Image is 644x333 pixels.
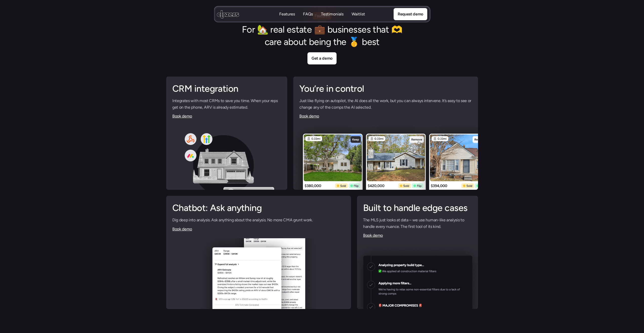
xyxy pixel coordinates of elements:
[307,52,337,64] a: Get a demo
[303,11,313,17] p: FAQs
[351,17,365,22] p: Waitlist
[363,233,383,238] a: Book demo
[172,227,192,231] a: Book demo
[279,11,295,17] p: Features
[398,11,423,17] p: Request demo
[321,11,343,17] p: Testimonials
[172,114,192,118] a: Book demo
[172,217,345,223] p: Dig deep into analysis. Ask anything about the analysis. No more CMA grunt work.
[351,11,365,17] a: WaitlistWaitlist
[299,83,472,95] h2: You’re in control
[363,202,472,214] h2: Built to handle edge cases
[299,114,319,118] a: Book demo
[172,98,281,110] p: Integrates with most CRMs to save you time. When your reps get on the phone, ARV is already estim...
[279,11,295,17] a: FeaturesFeatures
[321,17,343,22] p: Testimonials
[393,8,427,20] a: Request demo
[172,83,281,95] h2: CRM integration
[299,98,472,110] p: Just like flying on autopilot, the AI does all the work, but you can always intervene. It’s easy ...
[172,202,345,214] h2: Chatbot: Ask anything
[363,217,472,230] p: The MLS just looks at data – we use human-like analysis to handle every nuance. The first tool of...
[279,17,295,22] p: Features
[236,23,408,48] h2: For 🏡 real estate 💼 businesses that 🫶 care about being the 🥇 best
[351,11,365,17] p: Waitlist
[303,11,313,17] a: FAQsFAQs
[321,11,343,17] a: TestimonialsTestimonials
[303,17,313,22] p: FAQs
[311,55,333,62] p: Get a demo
